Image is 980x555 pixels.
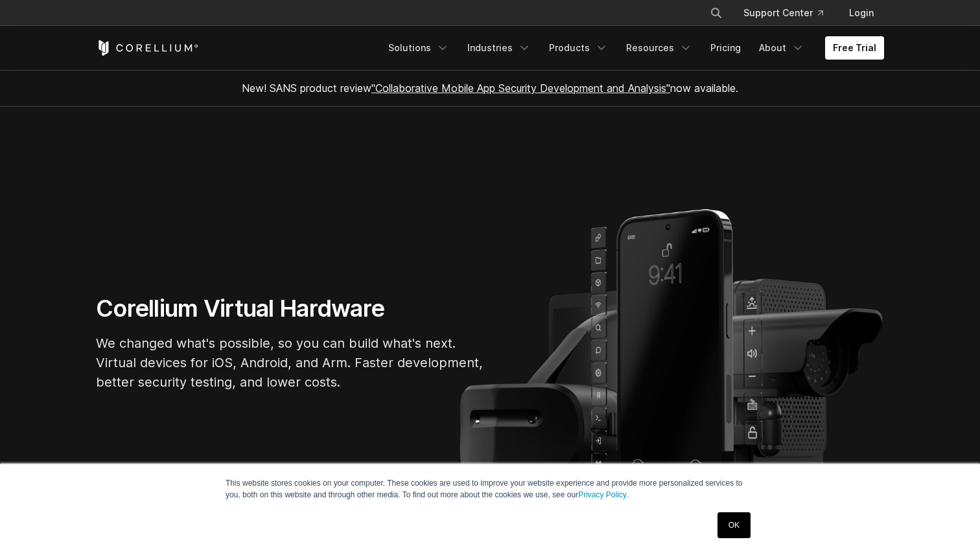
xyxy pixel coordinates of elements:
[751,36,812,60] a: About
[380,36,457,60] a: Solutions
[717,512,751,538] a: OK
[96,294,485,323] h1: Corellium Virtual Hardware
[96,334,485,392] p: We changed what's possible, so you can build what's next. Virtual devices for iOS, Android, and A...
[825,36,884,60] a: Free Trial
[242,82,738,95] span: New! SANS product review now available.
[733,1,834,25] a: Support Center
[371,82,670,95] a: "Collaborative Mobile App Security Development and Analysis"
[96,40,199,56] a: Corellium Home
[578,490,628,499] a: Privacy Policy.
[703,36,749,60] a: Pricing
[618,36,700,60] a: Resources
[705,1,728,25] button: Search
[694,1,884,25] div: Navigation Menu
[541,36,616,60] a: Products
[839,1,884,25] a: Login
[460,36,539,60] a: Industries
[226,477,754,501] p: This website stores cookies on your computer. These cookies are used to improve your website expe...
[380,36,884,60] div: Navigation Menu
